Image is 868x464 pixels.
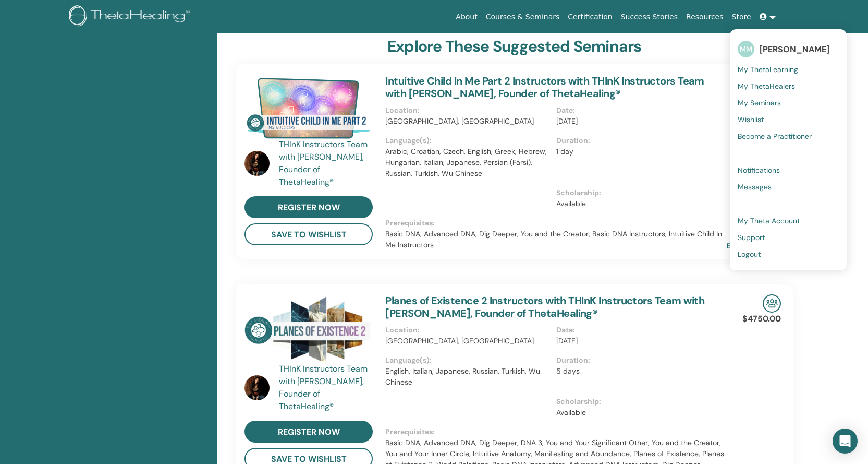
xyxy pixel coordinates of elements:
[482,7,564,27] a: Courses & Seminars
[556,187,720,198] p: Scholarship :
[385,74,704,100] a: Intuitive Child In Me Part 2 Instructors with THInK Instructors Team with [PERSON_NAME], Founder ...
[385,135,549,146] p: Language(s) :
[385,146,549,179] p: Arabic, Croatian, Czech, English, Greek, Hebrew, Hungarian, Italian, Japanese, Persian (Farsi), R...
[738,165,780,175] span: Notifications
[682,7,728,27] a: Resources
[738,229,839,246] a: Support
[244,151,270,176] img: default.jpg
[738,249,761,259] span: Logout
[279,363,375,413] a: THInK Instructors Team with [PERSON_NAME], Founder of ThetaHealing®
[556,396,720,407] p: Scholarship :
[385,116,549,127] p: [GEOGRAPHIC_DATA], [GEOGRAPHIC_DATA]
[738,162,839,179] a: Notifications
[617,7,682,27] a: Success Stories
[738,81,795,91] span: My ThetaHealers
[833,429,858,454] div: Open Intercom Messenger
[738,182,772,192] span: Messages
[556,355,720,366] p: Duration :
[728,7,755,27] a: Store
[244,75,373,141] img: Intuitive Child In Me Part 2 Instructors
[279,138,375,188] a: THInK Instructors Team with [PERSON_NAME], Founder of ThetaHealing®
[385,294,704,320] a: Planes of Existence 2 Instructors with THInK Instructors Team with [PERSON_NAME], Founder of Thet...
[564,7,616,27] a: Certification
[385,336,549,347] p: [GEOGRAPHIC_DATA], [GEOGRAPHIC_DATA]
[738,65,798,74] span: My ThetaLearning
[385,105,549,116] p: Location :
[738,233,765,242] span: Support
[556,135,720,146] p: Duration :
[738,132,812,141] span: Become a Practitioner
[738,41,754,57] span: MM
[738,128,839,145] a: Become a Practitioner
[738,246,839,263] a: Logout
[738,115,764,124] span: Wishlist
[244,421,373,443] a: register now
[385,229,727,251] p: Basic DNA, Advanced DNA, Dig Deeper, You and the Creator, Basic DNA Instructors, Intuitive Child ...
[244,375,270,400] img: default.jpg
[385,366,549,388] p: English, Italian, Japanese, Russian, Turkish, Wu Chinese
[556,116,720,127] p: [DATE]
[556,325,720,336] p: Date :
[738,61,839,78] a: My ThetaLearning
[244,223,373,245] button: save to wishlist
[738,37,839,61] a: MM[PERSON_NAME]
[385,325,549,336] p: Location :
[738,78,839,94] a: My ThetaHealers
[738,111,839,128] a: Wishlist
[760,44,829,55] span: [PERSON_NAME]
[385,355,549,366] p: Language(s) :
[763,294,781,313] img: In-Person Seminar
[244,196,373,218] a: register now
[556,407,720,418] p: Available
[69,5,193,29] img: logo.png
[738,179,839,195] a: Messages
[742,313,781,325] p: $4750.00
[738,212,839,229] a: My Theta Account
[727,238,781,254] a: Event Page
[244,294,373,366] img: Planes of Existence 2 Instructors
[738,216,800,225] span: My Theta Account
[556,336,720,347] p: [DATE]
[556,105,720,116] p: Date :
[387,37,641,56] h3: explore these suggested seminars
[385,218,727,229] p: Prerequisites :
[278,202,340,213] span: register now
[738,94,839,111] a: My Seminars
[556,146,720,157] p: 1 day
[556,366,720,377] p: 5 days
[385,426,727,437] p: Prerequisites :
[738,98,781,108] span: My Seminars
[556,198,720,209] p: Available
[451,7,481,27] a: About
[278,426,340,437] span: register now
